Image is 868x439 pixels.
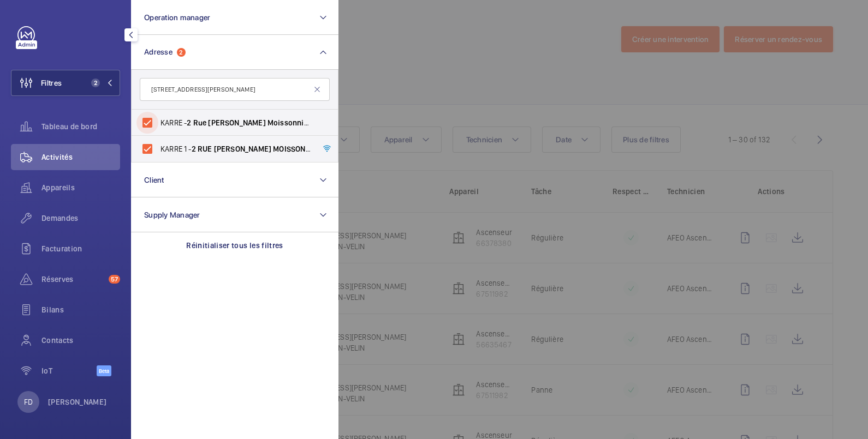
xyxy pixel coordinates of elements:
span: 2 [91,79,100,87]
span: Réserves [41,274,104,285]
span: Demandes [41,213,120,224]
span: Contacts [41,335,120,346]
span: Activités [41,152,120,163]
span: Tableau de bord [41,121,120,132]
span: IoT [41,365,97,376]
span: 57 [109,275,120,284]
span: Filtres [41,77,62,88]
p: FD [24,396,33,407]
p: [PERSON_NAME] [48,396,107,407]
span: Beta [97,365,111,376]
button: Filtres2 [11,70,120,96]
span: Facturation [41,243,120,254]
span: Bilans [41,304,120,315]
span: Appareils [41,182,120,193]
